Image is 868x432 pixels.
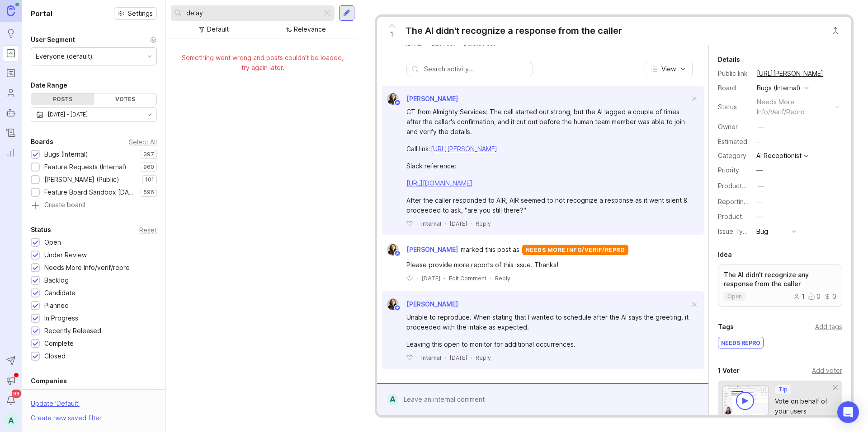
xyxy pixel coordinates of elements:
div: A [387,394,398,405]
a: Ideas [3,25,19,42]
div: Estimated [718,139,747,145]
div: AI Receptionist [756,153,802,159]
div: Edit Comment [449,274,486,282]
div: Update ' Default ' [31,399,80,413]
button: View [645,62,693,76]
div: Please provide more reports of this issue. Thanks! [406,260,689,270]
p: open [727,293,742,300]
div: Public link [718,69,750,79]
div: — [756,212,763,222]
h1: Portal [31,8,52,19]
div: — [758,122,764,132]
div: Everyone (default) [36,51,93,61]
label: Product [718,213,742,220]
div: Complete [44,339,74,348]
div: Bugs (Internal) [757,83,801,93]
time: [DATE] [450,220,467,227]
div: · [416,354,418,362]
img: video-thumbnail-vote-d41b83416815613422e2ca741bf692cc.jpg [722,385,769,415]
div: 0 [808,293,821,300]
a: Ysabelle Eugenio[PERSON_NAME] [382,244,461,255]
a: Autopilot [3,105,19,121]
label: ProductboardID [718,182,766,190]
div: Add voter [812,366,842,376]
div: [DATE] - [DATE] [48,110,88,120]
img: Ysabelle Eugenio [387,298,399,310]
div: needs more info/verif/repro [522,245,629,255]
div: In Progress [44,313,78,323]
div: Under Review [44,250,87,260]
div: Votes [94,93,157,105]
img: member badge [394,250,401,257]
time: [DATE] [421,275,440,282]
div: Backlog [44,275,69,285]
div: Vote on behalf of your users [775,396,833,416]
img: Ysabelle Eugenio [387,93,399,105]
p: 397 [143,151,154,158]
div: Create new saved filter [31,413,102,423]
div: [PERSON_NAME] (Public) [44,175,119,185]
img: member badge [394,305,401,311]
input: Search activity... [424,64,528,74]
div: Details [718,54,740,65]
a: Changelog [3,125,19,141]
div: Call link: [406,144,689,154]
div: Boards [31,136,53,147]
a: Portal [3,45,19,61]
p: 101 [145,176,154,183]
div: Reply [495,274,510,282]
a: [URL][DOMAIN_NAME] [406,179,472,187]
span: 99 [12,390,21,398]
div: · [471,354,472,362]
div: NEEDS REPRO [718,337,763,348]
div: 1 Voter [718,365,740,376]
button: Notifications [3,392,19,409]
a: Create board [31,202,157,210]
img: Canny Home [7,5,15,16]
div: Status [718,102,750,112]
div: Companies [31,376,67,386]
span: 1 [390,29,393,39]
div: User Segment [31,34,75,45]
div: Recently Released [44,326,101,336]
div: — [752,136,764,148]
div: Something went wrong and posts couldn't be loaded, try again later. [180,53,345,73]
div: Reply [476,220,491,228]
a: The AI didn't recognize any response from the calleropen100 [718,265,842,307]
div: Tags [718,321,734,332]
div: Bugs (Internal) [44,149,88,159]
div: Feature Requests (Internal) [44,162,127,172]
button: Announcements [3,372,19,389]
span: [PERSON_NAME] [406,300,458,308]
div: Relevance [294,24,326,34]
div: Planned [44,301,69,311]
img: member badge [394,99,401,106]
a: [URL][PERSON_NAME] [754,68,826,79]
button: A [3,412,19,428]
div: Select All [129,139,157,144]
button: Settings [114,7,157,20]
div: 0 [824,293,836,300]
div: · [445,354,446,362]
div: Status [31,224,51,235]
div: CT from Almighty Services: The call started out strong, but the AI lagged a couple of times after... [406,107,689,137]
div: Date Range [31,80,67,91]
div: The AI didn't recognize a response from the caller [406,24,622,37]
label: Issue Type [718,228,751,235]
div: Bug [756,227,768,237]
div: — [756,197,763,207]
div: · [445,220,446,228]
span: marked this post as [461,245,519,255]
span: View [661,65,676,74]
div: Open [44,237,61,247]
div: Add tags [815,322,842,332]
div: — [756,165,763,175]
div: · [416,220,418,228]
button: Close button [826,22,844,40]
div: Slack reference: [406,161,689,171]
span: [PERSON_NAME] [406,245,458,255]
button: ProductboardID [755,180,767,192]
div: Board [718,83,750,93]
